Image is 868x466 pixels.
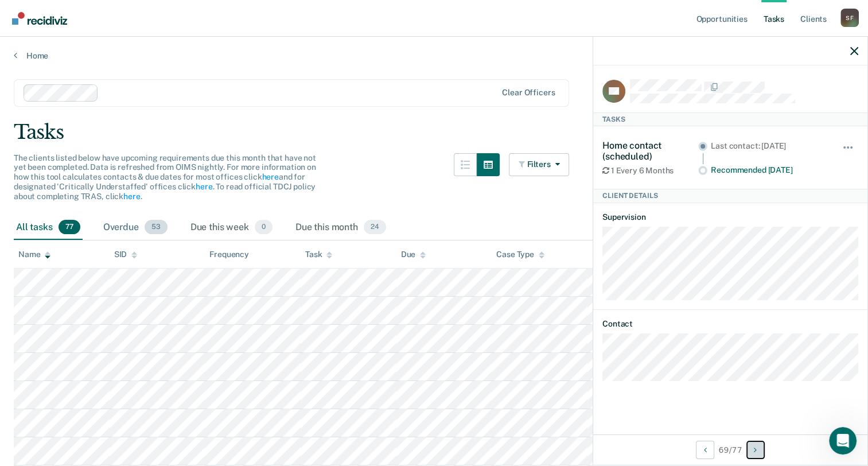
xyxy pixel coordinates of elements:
[18,250,50,259] div: Name
[593,112,867,126] div: Tasks
[746,441,765,459] button: Next Client
[255,220,273,235] span: 0
[14,215,83,240] div: All tasks
[602,166,698,176] div: 1 Every 6 Months
[145,220,168,235] span: 53
[840,9,859,27] button: Profile dropdown button
[14,121,854,144] div: Tasks
[305,250,332,259] div: Task
[12,12,67,25] img: Recidiviz
[114,250,138,259] div: SID
[829,427,857,455] iframe: Intercom live chat
[602,319,858,329] dt: Contact
[196,182,212,191] a: here
[711,141,826,151] div: Last contact: [DATE]
[496,250,544,259] div: Case Type
[101,215,170,240] div: Overdue
[14,51,854,61] a: Home
[59,220,80,235] span: 77
[711,165,826,175] div: Recommended [DATE]
[262,172,278,181] a: here
[364,220,386,235] span: 24
[509,153,570,176] button: Filters
[401,250,426,259] div: Due
[593,189,867,203] div: Client Details
[602,212,858,222] dt: Supervision
[840,9,859,27] div: S F
[602,140,698,162] div: Home contact (scheduled)
[592,250,667,259] div: Supervision Level
[209,250,249,259] div: Frequency
[293,215,388,240] div: Due this month
[593,434,867,465] div: 69 / 77
[14,153,316,201] span: The clients listed below have upcoming requirements due this month that have not yet been complet...
[188,215,275,240] div: Due this week
[696,441,714,459] button: Previous Client
[502,88,555,98] div: Clear officers
[123,192,140,201] a: here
